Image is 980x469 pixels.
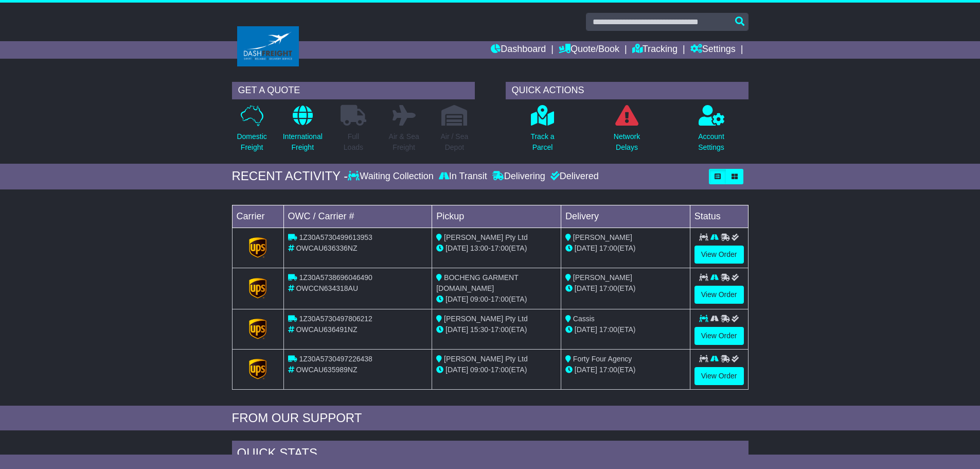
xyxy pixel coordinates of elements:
span: 13:00 [470,244,488,252]
td: Carrier [232,205,283,228]
p: Track a Parcel [530,131,554,153]
div: (ETA) [565,364,686,375]
span: Cassis [573,315,595,323]
div: QUICK ACTIONS [506,82,749,99]
div: (ETA) [565,243,686,254]
span: 1Z30A5730497226438 [299,355,372,363]
span: 17:00 [599,366,617,374]
span: [PERSON_NAME] Pty Ltd [444,355,528,363]
div: Delivered [548,171,599,182]
div: RECENT ACTIVITY - [232,169,348,184]
span: [DATE] [446,325,468,334]
div: (ETA) [565,324,686,335]
span: BOCHENG GARMENT [DOMAIN_NAME] [436,273,518,292]
p: International Freight [283,131,323,153]
div: - (ETA) [436,243,557,254]
a: Track aParcel [530,105,555,159]
div: - (ETA) [436,364,557,375]
span: 17:00 [491,325,509,334]
td: OWC / Carrier # [283,205,432,228]
div: (ETA) [565,283,686,294]
div: FROM OUR SUPPORT [232,411,749,426]
span: [PERSON_NAME] Pty Ltd [444,233,528,241]
span: 17:00 [491,366,509,374]
span: 1Z30A5738696046490 [299,273,372,282]
span: 1Z30A5730499613953 [299,233,372,241]
span: [DATE] [575,325,597,334]
span: 17:00 [599,325,617,334]
p: Air / Sea Depot [441,131,469,153]
span: OWCAU636336NZ [296,244,357,252]
td: Status [690,205,748,228]
div: GET A QUOTE [232,82,475,99]
span: 09:00 [470,366,488,374]
a: Quote/Book [559,41,619,59]
a: Settings [690,41,736,59]
img: GetCarrierServiceLogo [249,319,266,339]
a: NetworkDelays [613,105,640,159]
span: [DATE] [446,244,468,252]
span: [DATE] [575,284,597,292]
span: 17:00 [491,295,509,303]
span: 15:30 [470,325,488,334]
a: View Order [694,327,744,345]
span: [DATE] [446,366,468,374]
div: - (ETA) [436,324,557,335]
td: Delivery [561,205,690,228]
span: [PERSON_NAME] Pty Ltd [444,315,528,323]
span: [DATE] [575,366,597,374]
a: AccountSettings [698,105,725,159]
a: View Order [694,367,744,385]
span: Forty Four Agency [573,355,632,363]
a: Dashboard [491,41,546,59]
div: In Transit [436,171,490,182]
img: GetCarrierServiceLogo [249,237,266,258]
span: 1Z30A5730497806212 [299,315,372,323]
div: - (ETA) [436,294,557,305]
span: [PERSON_NAME] [573,233,632,241]
span: [DATE] [575,244,597,252]
p: Network Delays [614,131,640,153]
span: OWCCN634318AU [296,284,358,292]
div: Waiting Collection [348,171,436,182]
a: View Order [694,246,744,264]
a: Tracking [632,41,678,59]
img: GetCarrierServiceLogo [249,278,266,299]
img: GetCarrierServiceLogo [249,359,266,379]
p: Full Loads [341,131,366,153]
span: 17:00 [491,244,509,252]
p: Domestic Freight [237,131,266,153]
span: OWCAU636491NZ [296,325,357,334]
a: View Order [694,286,744,304]
span: 17:00 [599,284,617,292]
div: Quick Stats [232,441,749,468]
span: OWCAU635989NZ [296,366,357,374]
p: Account Settings [698,131,724,153]
a: DomesticFreight [236,105,267,159]
span: 17:00 [599,244,617,252]
span: 09:00 [470,295,488,303]
span: [PERSON_NAME] [573,273,632,282]
span: [DATE] [446,295,468,303]
div: Delivering [490,171,548,182]
a: InternationalFreight [282,105,323,159]
p: Air & Sea Freight [389,131,419,153]
td: Pickup [432,205,561,228]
